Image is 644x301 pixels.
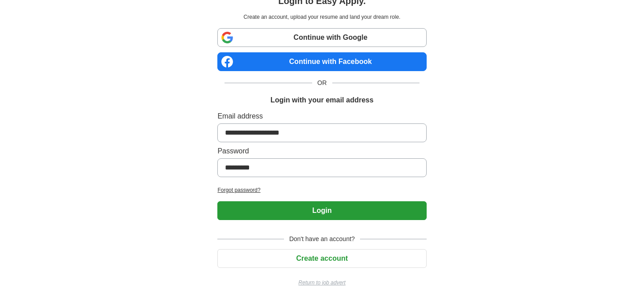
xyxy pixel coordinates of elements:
p: Create an account, upload your resume and land your dream role. [219,13,424,21]
label: Email address [217,111,426,122]
a: Create account [217,254,426,262]
label: Password [217,146,426,157]
h1: Login with your email address [271,95,373,106]
button: Create account [217,249,426,268]
a: Continue with Facebook [217,52,426,71]
button: Login [217,201,426,220]
span: OR [312,78,332,88]
a: Forgot password? [217,186,426,194]
a: Return to job advert [217,279,426,287]
a: Continue with Google [217,28,426,47]
span: Don't have an account? [284,234,360,244]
